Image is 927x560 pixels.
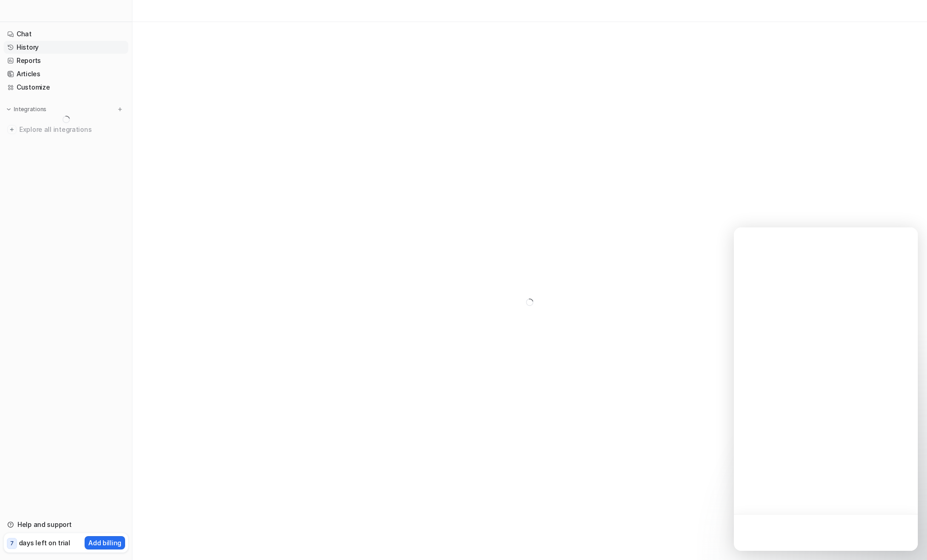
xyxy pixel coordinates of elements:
span: Explore all integrations [19,122,125,137]
a: Explore all integrations [4,123,128,136]
a: Reports [4,54,128,67]
a: Customize [4,81,128,94]
p: Integrations [14,106,46,113]
a: Help and support [4,518,128,531]
button: Add billing [85,536,125,549]
img: menu_add.svg [117,106,123,113]
a: History [4,41,128,54]
p: days left on trial [19,538,70,548]
img: explore all integrations [7,125,17,134]
img: expand menu [6,106,12,113]
a: Chat [4,28,128,40]
p: 7 [10,539,14,548]
a: Articles [4,68,128,80]
p: Add billing [88,538,121,548]
button: Integrations [4,105,49,114]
